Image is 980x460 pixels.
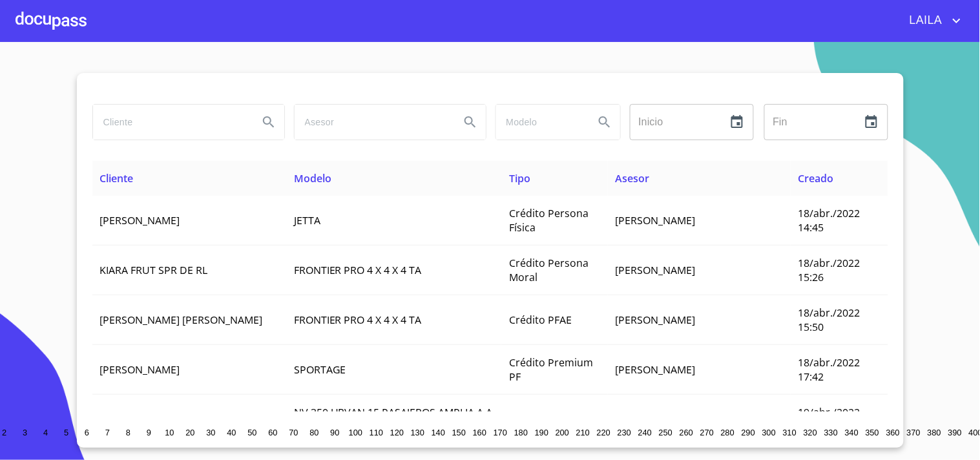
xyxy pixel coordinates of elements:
span: Crédito PFAE [509,313,572,327]
button: 5 [56,422,77,443]
button: 180 [511,422,532,443]
span: NV 350 URVAN 15 PASAJEROS AMPLIA A A PAQ SEG T M [294,405,493,434]
span: 30 [206,428,215,437]
span: 320 [804,428,817,437]
button: 380 [924,422,945,443]
input: search [93,105,248,140]
button: 280 [718,422,738,443]
span: 120 [390,428,404,437]
span: 70 [289,428,298,437]
span: Crédito Premium PF [509,355,593,384]
button: 40 [222,422,242,443]
button: Search [589,107,620,138]
button: 140 [428,422,449,443]
span: 140 [432,428,445,437]
button: 240 [635,422,656,443]
button: Search [253,107,284,138]
span: LAILA [900,10,949,31]
span: 7 [105,428,110,437]
span: 3 [23,428,27,437]
button: 260 [676,422,697,443]
span: [PERSON_NAME] [PERSON_NAME] [100,313,263,327]
button: 320 [800,422,821,443]
span: 18/abr./2022 14:45 [798,206,860,235]
span: 300 [762,428,776,437]
button: 8 [118,422,139,443]
span: Asesor [616,171,650,185]
span: 8 [126,428,130,437]
span: 18/abr./2022 17:42 [798,355,860,384]
button: 90 [325,422,346,443]
button: 120 [387,422,408,443]
span: 18/abr./2022 15:26 [798,256,860,284]
span: Tipo [509,171,530,185]
button: 10 [160,422,180,443]
span: Crédito Persona Física [509,206,589,235]
button: 390 [945,422,966,443]
button: 9 [139,422,160,443]
span: 240 [638,428,652,437]
span: 340 [845,428,859,437]
button: 170 [490,422,511,443]
button: 330 [821,422,842,443]
button: 70 [284,422,304,443]
button: 250 [656,422,676,443]
button: 30 [201,422,222,443]
span: 220 [597,428,610,437]
span: 5 [64,428,68,437]
span: [PERSON_NAME] [616,362,696,377]
span: 18/abr./2022 15:50 [798,306,860,334]
span: 200 [556,428,569,437]
span: JETTA [294,213,320,227]
span: 10 [165,428,174,437]
span: 4 [43,428,48,437]
button: 7 [98,422,118,443]
button: Search [455,107,486,138]
span: 380 [928,428,941,437]
span: 250 [659,428,672,437]
span: [PERSON_NAME] [616,313,696,327]
span: 80 [309,428,318,437]
button: 220 [594,422,614,443]
span: 60 [268,428,277,437]
span: Cliente [100,171,134,185]
span: 90 [330,428,339,437]
span: 370 [907,428,921,437]
span: 19/abr./2022 13:20 [798,405,860,434]
span: 330 [824,428,838,437]
button: 190 [532,422,552,443]
span: [PERSON_NAME] [616,263,696,277]
button: 160 [470,422,490,443]
span: 100 [349,428,362,437]
span: 130 [411,428,424,437]
span: 350 [866,428,879,437]
span: 210 [576,428,590,437]
span: 150 [452,428,466,437]
span: 110 [370,428,383,437]
span: 160 [473,428,486,437]
button: 270 [697,422,718,443]
span: FRONTIER PRO 4 X 4 X 4 TA [294,313,422,327]
span: 360 [886,428,900,437]
span: 170 [494,428,507,437]
span: KIARA FRUT SPR DE RL [100,263,208,277]
button: 340 [842,422,862,443]
button: 370 [904,422,924,443]
span: 180 [514,428,528,437]
span: 280 [721,428,735,437]
span: 50 [247,428,256,437]
span: 230 [618,428,631,437]
span: 6 [85,428,89,437]
button: 80 [304,422,325,443]
span: 290 [742,428,755,437]
span: Creado [798,171,834,185]
button: 6 [77,422,98,443]
button: 60 [263,422,284,443]
span: 2 [2,428,6,437]
span: 260 [680,428,693,437]
button: 230 [614,422,635,443]
button: 290 [738,422,759,443]
button: 20 [180,422,201,443]
span: [PERSON_NAME] [100,362,180,377]
button: 130 [408,422,428,443]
